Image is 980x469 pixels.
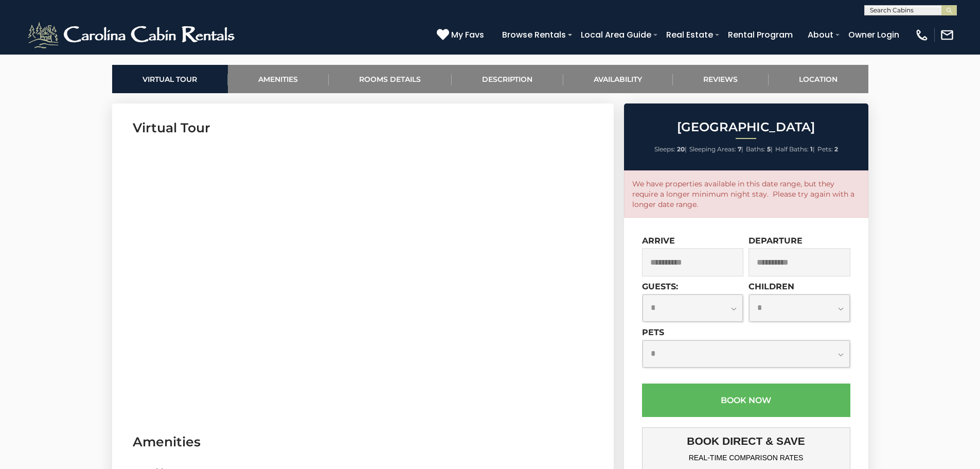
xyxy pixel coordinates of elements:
a: Browse Rentals [497,26,571,44]
label: Guests: [642,282,678,291]
a: About [803,26,839,44]
label: Pets [642,327,664,337]
a: Amenities [228,65,329,93]
span: Sleeping Areas: [689,145,736,153]
a: Owner Login [843,26,904,44]
h3: BOOK DIRECT & SAVE [650,435,843,447]
strong: 5 [767,145,771,153]
h4: REAL-TIME COMPARISON RATES [650,454,843,462]
a: Rooms Details [329,65,452,93]
label: Departure [749,236,803,246]
li: | [689,143,743,156]
li: | [746,143,773,156]
a: Virtual Tour [112,65,228,93]
button: Book Now [642,384,850,417]
strong: 1 [810,145,813,153]
a: Real Estate [661,26,718,44]
strong: 7 [738,145,741,153]
strong: 20 [677,145,685,153]
span: Pets: [817,145,833,153]
label: Children [749,282,794,291]
p: We have properties available in this date range, but they require a longer minimum night stay. Pl... [632,179,860,210]
a: Reviews [673,65,769,93]
a: My Favs [437,28,487,42]
strong: 2 [834,145,838,153]
span: Baths: [746,145,765,153]
a: Location [769,65,868,93]
h2: [GEOGRAPHIC_DATA] [627,120,866,134]
img: phone-regular-white.png [915,28,929,42]
h3: Virtual Tour [133,119,593,137]
h3: Amenities [133,433,593,451]
img: mail-regular-white.png [940,28,954,42]
a: Rental Program [723,26,798,44]
a: Local Area Guide [576,26,656,44]
li: | [654,143,687,156]
span: Half Baths: [775,145,809,153]
a: Availability [563,65,673,93]
a: Description [452,65,563,93]
li: | [775,143,815,156]
span: My Favs [451,28,484,41]
img: White-1-2.png [26,20,239,50]
label: Arrive [642,236,675,246]
span: Sleeps: [654,145,675,153]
